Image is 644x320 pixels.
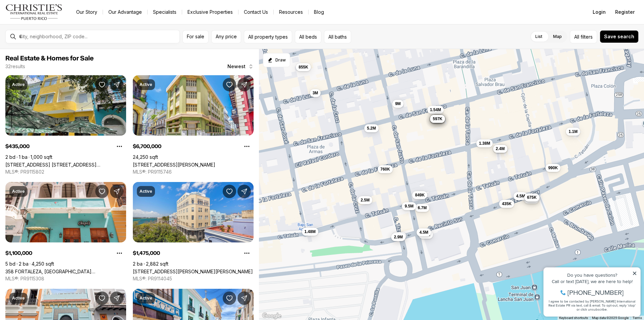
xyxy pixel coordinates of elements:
button: Save Property: 203 FORTALEZA ST #4 [223,291,236,305]
button: 4.5M [514,192,528,200]
label: List [530,31,548,43]
button: Register [611,5,639,19]
button: All property types [244,30,292,43]
button: Share Property [237,185,251,198]
button: Allfilters [570,30,597,43]
button: For sale [182,30,209,43]
button: Newest [223,60,258,73]
button: 9.5M [402,202,416,210]
button: Any price [211,30,241,43]
label: Map [548,31,567,43]
button: 5.2M [364,124,379,132]
button: 9M [392,100,404,108]
a: Our Story [71,7,103,17]
button: Start drawing [263,53,290,67]
button: 849K [412,191,427,199]
a: Our Advantage [103,7,147,17]
span: 849K [415,192,425,198]
span: 1.38M [479,141,490,146]
span: filters [581,33,593,40]
button: 3M [310,89,321,97]
div: Call or text [DATE], we are here to help! [7,21,97,26]
button: Property options [240,140,254,153]
span: 5.2M [367,126,376,131]
span: Save search [604,34,634,39]
button: Property options [240,246,254,260]
button: Share Property [110,185,123,198]
button: All baths [324,30,351,43]
button: 2.5M [358,196,372,204]
span: 9.5M [405,203,414,209]
span: 1.48M [305,229,316,234]
span: 435K [502,201,512,207]
span: 2.4M [496,146,505,151]
button: Share Property [237,291,251,305]
button: 1.38M [476,139,493,147]
img: logo [5,4,63,20]
span: [PHONE_NUMBER] [28,32,84,38]
span: 4.5M [516,193,525,199]
p: Active [140,295,152,301]
p: 32 results [5,64,25,69]
span: 4.5M [419,230,428,235]
span: All [574,33,579,40]
button: 4.5M [417,228,431,236]
button: Save Property: 254 SAN JOSE #FLOOR 5 [223,185,236,198]
p: Active [12,189,25,194]
button: Save Property: 358 FORTALEZA [95,185,109,198]
button: Contact Us [238,7,273,17]
button: 6.7M [415,204,429,212]
span: For sale [187,34,204,39]
button: 675K [524,193,539,201]
button: Property options [113,140,126,153]
button: Share Property [110,78,123,91]
button: 1.1M [566,128,580,136]
button: Save Property: 311 CALLE DE LA FORTALEZA [95,291,109,305]
span: 2.5M [361,197,370,203]
span: 6.7M [418,205,427,211]
button: 2.9M [392,232,407,240]
p: Active [12,295,25,301]
a: Resources [274,7,308,17]
button: 855K [296,63,311,71]
button: Save Property: 251/253 TETUAN ST [223,78,236,91]
span: 1.1M [569,129,578,134]
button: 597K [430,115,445,123]
span: Register [615,9,635,15]
span: 760K [380,167,390,172]
span: 9M [395,101,401,106]
button: Share Property [237,78,251,91]
span: Any price [216,34,237,39]
a: 251/253 TETUAN ST, SAN JUAN PR, 00901 [133,162,215,168]
div: Do you have questions? [7,15,97,20]
button: 760K [378,165,393,173]
button: Login [589,5,610,19]
button: All beds [295,30,321,43]
span: I agree to be contacted by [PERSON_NAME] International Real Estate PR via text, call & email. To ... [8,41,96,54]
a: Specialists [148,7,182,17]
span: 3M [313,90,318,96]
button: 2.9M [391,233,406,241]
span: 990K [548,165,558,171]
button: Save search [600,30,639,43]
span: Real Estate & Homes for Sale [5,55,94,62]
p: Active [12,82,25,87]
span: 855K [299,64,308,70]
button: 1.48M [302,228,318,236]
span: Login [593,9,606,15]
button: Save Property: 307 Tetuan St. COND. SOLARIA #302 [95,78,109,91]
span: 2.9M [394,234,403,240]
button: 1.54M [427,106,444,114]
p: Active [140,82,152,87]
span: 1.54M [430,107,441,112]
button: Share Property [110,291,123,305]
span: Newest [227,64,246,69]
button: Property options [113,246,126,260]
button: 435K [499,200,514,208]
a: 254 SAN JOSE #FLOOR 5, OLD SAN JUAN PR, 00901 [133,269,253,274]
p: Active [140,189,152,194]
button: 2.4M [493,145,507,153]
span: 597K [433,116,442,122]
a: Blog [309,7,329,17]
